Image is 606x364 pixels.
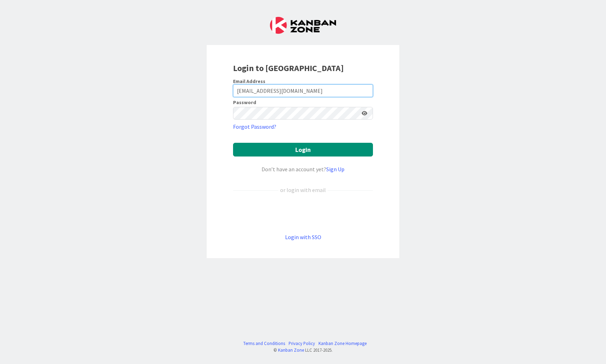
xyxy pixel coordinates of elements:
label: Password [233,100,256,105]
a: Sign Up [326,166,344,173]
a: Privacy Policy [289,340,315,347]
a: Kanban Zone [278,347,304,353]
label: Email Address [233,78,265,84]
div: or login with email [278,186,328,194]
a: Login with SSO [285,234,321,241]
div: Don’t have an account yet? [233,165,373,173]
div: Sign in with Google. Opens in new tab [233,206,373,221]
div: © LLC 2017- 2025 . [240,347,367,353]
a: Kanban Zone Homepage [318,340,367,347]
a: Forgot Password? [233,122,276,131]
button: Login [233,143,373,157]
b: Login to [GEOGRAPHIC_DATA] [233,63,344,74]
img: Kanban Zone [270,17,336,34]
iframe: Sign in with Google Button [230,206,376,221]
a: Terms and Conditions [243,340,285,347]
